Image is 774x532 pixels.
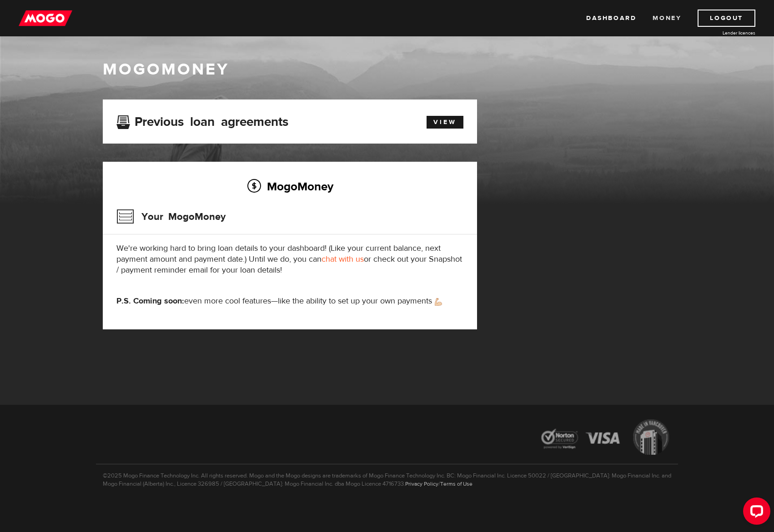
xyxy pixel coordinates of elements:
p: We're working hard to bring loan details to your dashboard! (Like your current balance, next paym... [116,243,463,276]
a: Logout [698,10,755,27]
h2: MogoMoney [116,177,463,196]
a: Money [653,10,681,27]
p: ©2025 Mogo Finance Technology Inc. All rights reserved. Mogo and the Mogo designs are trademarks ... [96,464,678,488]
h1: MogoMoney [103,60,671,79]
h3: Previous loan agreements [116,114,288,126]
a: Dashboard [586,10,636,27]
strong: P.S. Coming soon: [116,296,184,306]
img: legal-icons-92a2ffecb4d32d839781d1b4e4802d7b.png [533,413,678,464]
h3: Your MogoMoney [116,205,226,229]
img: mogo_logo-11ee424be714fa7cbb0f0f49df9e16ec.png [19,10,72,27]
a: chat with us [322,254,364,264]
a: View [427,116,463,129]
a: Lender licences [687,30,755,36]
p: even more cool features—like the ability to set up your own payments [116,296,463,307]
a: Privacy Policy [405,480,438,487]
iframe: LiveChat chat widget [736,494,774,532]
img: strong arm emoji [435,298,442,306]
a: Terms of Use [440,480,472,487]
